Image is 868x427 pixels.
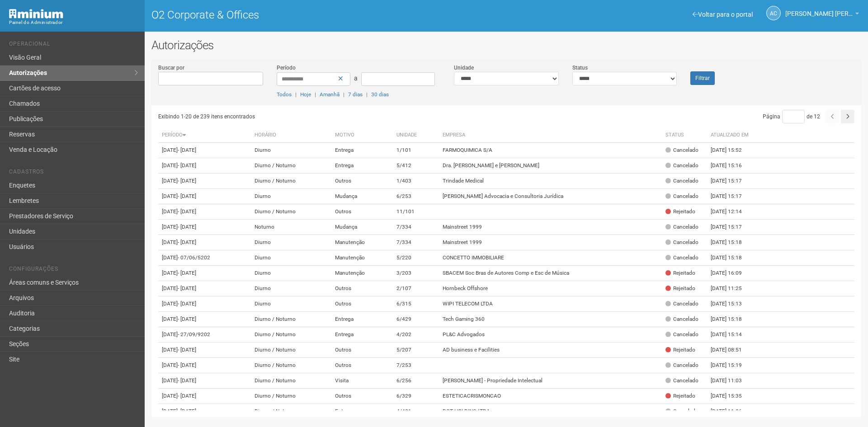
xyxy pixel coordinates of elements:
td: 5/412 [393,158,439,174]
th: Horário [251,128,331,143]
div: Cancelado [665,361,698,369]
td: [DATE] 15:17 [707,220,757,235]
li: Cadastros [9,169,138,178]
td: Diurno / Noturno [251,158,331,174]
td: [DATE] [158,250,251,266]
span: | [295,91,297,98]
td: Diurno / Noturno [251,343,331,358]
td: Diurno [251,143,331,158]
td: [DATE] 15:18 [707,235,757,250]
span: | [366,91,368,98]
td: 3/203 [393,266,439,281]
td: [DATE] [158,296,251,312]
td: Diurno [251,281,331,296]
td: Diurno / Noturno [251,373,331,389]
span: - [DATE] [178,162,196,169]
td: [DATE] 16:09 [707,266,757,281]
span: - [DATE] [178,178,196,184]
th: Empresa [439,128,662,143]
td: [DATE] [158,204,251,220]
td: Diurno / Noturno [251,327,331,343]
td: [DATE] 11:03 [707,373,757,389]
td: [DATE] 15:19 [707,358,757,373]
td: AD business e Facilities [439,343,662,358]
td: WIPI TELECOM LTDA [439,296,662,312]
div: Rejeitado [665,346,695,354]
td: [DATE] [158,358,251,373]
li: Configurações [9,266,138,275]
div: Cancelado [665,239,698,246]
td: Entrega [331,158,393,174]
span: | [343,91,344,98]
td: 7/334 [393,235,439,250]
td: Manutenção [331,235,393,250]
a: [PERSON_NAME] [PERSON_NAME] [785,11,859,19]
div: Cancelado [665,300,698,308]
td: 2/107 [393,281,439,296]
td: Outros [331,389,393,404]
td: Mudança [331,220,393,235]
div: Rejeitado [665,285,695,292]
a: 30 dias [371,91,389,98]
td: [DATE] 12:14 [707,204,757,220]
label: Unidade [454,64,474,72]
td: Diurno / Noturno [251,358,331,373]
td: Outros [331,343,393,358]
td: [PERSON_NAME] Advocacia e Consultoria Jurídica [439,189,662,204]
td: ESTETICACRISMONCAO [439,389,662,404]
td: [PERSON_NAME] - Propriedade Intelectual [439,373,662,389]
span: | [315,91,316,98]
label: Status [572,64,588,72]
td: Entrega [331,143,393,158]
label: Período [277,64,296,72]
th: Período [158,128,251,143]
span: - [DATE] [178,377,196,384]
td: FARMOQUIMICA S/A [439,143,662,158]
div: Cancelado [665,408,698,415]
td: [DATE] [158,143,251,158]
td: Dra. [PERSON_NAME] e [PERSON_NAME] [439,158,662,174]
td: DGT HOLDING LTDA [439,404,662,419]
td: 7/253 [393,358,439,373]
td: Outros [331,174,393,189]
td: [DATE] [158,266,251,281]
td: [DATE] 15:35 [707,389,757,404]
td: 4/202 [393,327,439,343]
span: - 27/09/9202 [178,331,210,338]
div: Cancelado [665,192,698,200]
button: Filtrar [690,71,715,85]
td: [DATE] 15:18 [707,250,757,266]
td: 5/207 [393,343,439,358]
td: 6/429 [393,312,439,327]
td: Diurno / Noturno [251,404,331,419]
div: Cancelado [665,315,698,323]
td: Diurno / Noturno [251,174,331,189]
td: Noturno [251,220,331,235]
div: Exibindo 1-20 de 239 itens encontrados [158,110,507,123]
td: 6/315 [393,296,439,312]
td: 6/256 [393,373,439,389]
td: [DATE] [158,343,251,358]
td: Mainstreet 1999 [439,220,662,235]
td: Diurno [251,235,331,250]
span: - [DATE] [178,408,196,414]
td: Outros [331,358,393,373]
div: Painel do Administrador [9,19,138,27]
span: - [DATE] [178,193,196,199]
td: [DATE] [158,389,251,404]
td: 4/401 [393,404,439,419]
td: [DATE] [158,174,251,189]
a: Todos [277,91,292,98]
div: Cancelado [665,146,698,154]
td: [DATE] [158,235,251,250]
td: [DATE] [158,404,251,419]
td: [DATE] [158,220,251,235]
td: Trindade Medical [439,174,662,189]
th: Motivo [331,128,393,143]
td: 11/101 [393,204,439,220]
img: Minium [9,9,63,19]
span: - [DATE] [178,393,196,399]
h1: O2 Corporate & Offices [151,9,500,21]
td: [DATE] [158,312,251,327]
div: Cancelado [665,377,698,385]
